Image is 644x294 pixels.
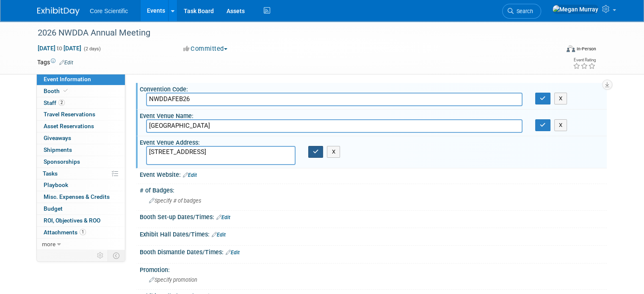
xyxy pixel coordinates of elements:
[37,121,125,132] a: Asset Reservations
[37,156,125,168] a: Sponsorships
[37,179,125,191] a: Playbook
[140,168,607,179] div: Event Website:
[37,7,80,16] img: ExhibitDay
[140,211,607,222] div: Booth Set-up Dates/Times:
[554,119,567,131] button: X
[140,246,607,257] div: Booth Dismantle Dates/Times:
[59,60,73,66] a: Edit
[140,136,607,147] div: Event Venue Address:
[108,250,125,261] td: Toggle Event Tabs
[44,88,69,94] span: Booth
[42,241,55,247] span: more
[37,58,73,66] td: Tags
[44,217,100,224] span: ROI, Objectives & ROO
[180,44,231,53] button: Committed
[37,191,125,203] a: Misc. Expenses & Credits
[37,227,125,238] a: Attachments1
[140,264,607,274] div: Promotion:
[567,45,575,52] img: Format-Inperson.png
[44,99,65,106] span: Staff
[44,123,94,129] span: Asset Reservations
[44,181,68,188] span: Playbook
[37,203,125,214] a: Budget
[37,109,125,120] a: Travel Reservations
[37,85,125,97] a: Booth
[212,232,226,238] a: Edit
[44,205,63,212] span: Budget
[44,229,86,236] span: Attachments
[37,132,125,144] a: Giveaways
[502,4,541,19] a: Search
[93,250,108,261] td: Personalize Event Tab Strip
[226,250,240,256] a: Edit
[183,172,197,178] a: Edit
[149,277,197,283] span: Specify promotion
[140,228,607,239] div: Exhibit Hall Dates/Times:
[514,8,533,14] span: Search
[44,146,72,153] span: Shipments
[327,146,340,158] button: X
[552,5,599,14] img: Megan Murray
[83,46,101,52] span: (2 days)
[573,58,596,62] div: Event Rating
[37,97,125,109] a: Staff2
[216,214,230,220] a: Edit
[80,229,86,235] span: 1
[37,74,125,85] a: Event Information
[140,184,607,195] div: # of Badges:
[44,158,80,165] span: Sponsorships
[149,198,201,204] span: Specify # of badges
[576,46,596,52] div: In-Person
[554,93,567,104] button: X
[35,25,549,41] div: 2026 NWDDA Annual Meeting
[44,111,95,118] span: Travel Reservations
[44,76,91,82] span: Event Information
[37,215,125,226] a: ROI, Objectives & ROO
[140,83,607,93] div: Convention Code:
[37,239,125,250] a: more
[140,110,607,120] div: Event Venue Name:
[44,193,110,200] span: Misc. Expenses & Credits
[55,45,64,52] span: to
[514,44,596,57] div: Event Format
[64,88,68,93] i: Booth reservation complete
[44,135,71,141] span: Giveaways
[37,44,82,52] span: [DATE] [DATE]
[43,170,58,177] span: Tasks
[37,144,125,156] a: Shipments
[58,99,65,106] span: 2
[90,8,128,14] span: Core Scientific
[37,168,125,179] a: Tasks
